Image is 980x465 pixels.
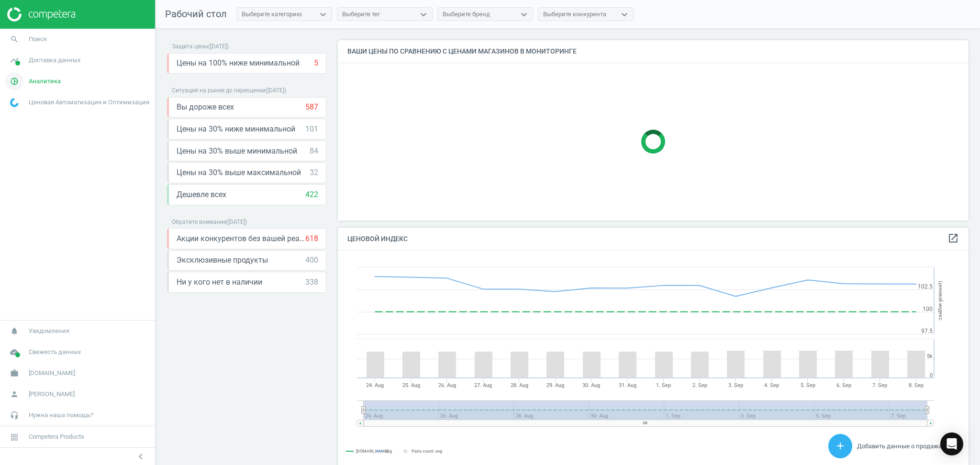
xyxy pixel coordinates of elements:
span: Добавить данные о продажах [857,443,945,450]
tspan: Ценовой индекс [937,281,944,321]
span: Ни у кого нет в наличии [177,277,262,288]
span: Аналитика [29,77,61,86]
i: chevron_left [135,451,146,462]
i: work [5,364,23,382]
div: 587 [305,102,318,112]
button: add [828,434,852,458]
tspan: 8. Sep [909,382,924,388]
tspan: Pairs count: avg [412,449,442,454]
span: Свежесть данных [29,348,81,356]
div: 32 [310,167,318,178]
div: 618 [305,233,318,244]
h4: Ценовой индекс [338,228,969,250]
i: notifications [5,322,23,340]
span: Дешевле всех [177,189,226,200]
i: pie_chart_outlined [5,72,23,90]
i: add [835,440,846,452]
tspan: 2. Sep [692,382,707,388]
span: Ситуация на рынке до переоценки [172,87,266,94]
text: 0 [930,372,933,378]
span: Защита цены [172,43,208,50]
tspan: [DOMAIN_NAME] [356,449,388,454]
div: 5 [314,58,318,68]
span: Доставка данных [29,56,80,65]
i: timeline [5,51,23,69]
text: 102.5 [918,283,933,290]
span: Уведомления [29,327,69,335]
tspan: 5. Sep [801,382,815,388]
div: 101 [305,124,318,134]
tspan: 26. Aug [438,382,456,388]
tspan: 6. Sep [836,382,851,388]
div: Выберите тег [342,10,380,19]
text: 5k [927,353,933,359]
tspan: 24. Aug [366,382,384,388]
tspan: 30. Aug [582,382,600,388]
span: Эксклюзивные продукты [177,255,268,266]
button: chevron_left [129,450,153,463]
div: 338 [305,277,318,288]
span: ( [DATE] ) [266,87,286,94]
tspan: 4. Sep [764,382,779,388]
span: Цены на 30% выше минимальной [177,146,297,156]
h4: Ваши цены по сравнению с ценами магазинов в мониторинге [338,40,969,63]
span: Рабочий стол [165,8,227,20]
div: Выберите категорию [242,10,302,19]
span: Обратите внимание [172,219,226,225]
text: 97.5 [921,328,933,334]
span: ( [DATE] ) [226,219,247,225]
img: wGWNvw8QSZomAAAAABJRU5ErkJggg== [10,98,19,107]
div: Выберите конкурента [543,10,606,19]
img: ajHJNr6hYgQAAAAASUVORK5CYII= [7,7,75,22]
span: [PERSON_NAME] [29,390,75,399]
tspan: 1. Sep [656,382,671,388]
tspan: 28. Aug [511,382,528,388]
span: Цены на 100% ниже минимальной [177,58,300,68]
tspan: 29. Aug [546,382,564,388]
span: Нужна наша помощь? [29,411,93,420]
tspan: 25. Aug [402,382,420,388]
tspan: avg [385,449,392,454]
a: open_in_new [947,232,959,245]
div: Open Intercom Messenger [940,432,963,455]
span: [DOMAIN_NAME] [29,369,75,377]
span: ( [DATE] ) [208,43,229,50]
i: open_in_new [947,232,959,244]
tspan: 3. Sep [728,382,743,388]
span: Акции конкурентов без вашей реакции [177,233,305,244]
span: Цены на 30% выше максимальной [177,167,301,178]
i: cloud_done [5,343,23,361]
div: 84 [310,146,318,156]
div: Выберите бренд [443,10,490,19]
span: Вы дороже всех [177,102,234,112]
span: Цены на 30% ниже минимальной [177,124,295,134]
i: person [5,385,23,403]
span: Competera Products [29,432,84,441]
i: search [5,30,23,48]
div: 400 [305,255,318,266]
tspan: 31. Aug [619,382,636,388]
i: headset_mic [5,406,23,424]
tspan: 27. Aug [474,382,492,388]
span: Поиск [29,35,47,44]
text: 100 [923,306,933,312]
div: 422 [305,189,318,200]
tspan: 7. Sep [872,382,887,388]
span: Ценовая Автоматизация и Оптимизация [29,98,149,107]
